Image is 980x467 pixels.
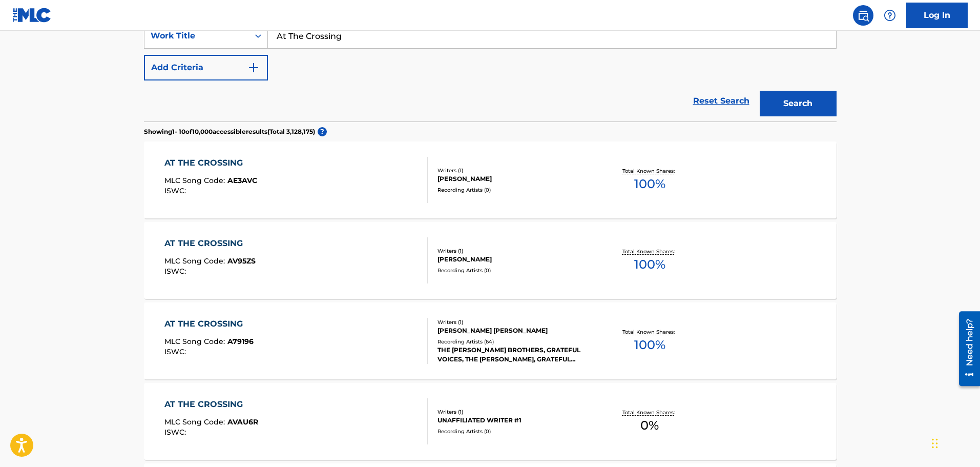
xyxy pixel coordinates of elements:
p: Total Known Shares: [622,248,677,255]
div: Writers ( 1 ) [437,408,592,416]
span: ISWC : [164,186,189,195]
div: Writers ( 1 ) [437,247,592,255]
span: ? [318,127,327,136]
span: AE3AVC [227,176,257,185]
span: 100 % [634,175,665,193]
div: UNAFFILIATED WRITER #1 [437,416,592,425]
div: Recording Artists ( 0 ) [437,186,592,194]
span: 0 % [640,416,659,435]
div: Work Title [151,30,243,42]
div: Recording Artists ( 0 ) [437,428,592,435]
div: AT THE CROSSING [164,237,256,250]
span: ISWC : [164,428,189,437]
button: Search [760,91,837,116]
div: THE [PERSON_NAME] BROTHERS, GRATEFUL VOICES, THE [PERSON_NAME], GRATEFUL VOICES, GRATEFUL VOICES [437,346,592,364]
span: A79196 [227,337,254,346]
a: Reset Search [688,90,755,112]
div: [PERSON_NAME] [437,255,592,264]
span: ISWC : [164,267,189,276]
p: Showing 1 - 10 of 10,000 accessible results (Total 3,128,175 ) [144,127,315,136]
iframe: Resource Center [951,307,980,390]
a: Public Search [853,5,873,26]
span: MLC Song Code : [164,256,227,266]
div: Writers ( 1 ) [437,318,592,326]
div: AT THE CROSSING [164,318,254,330]
span: AV95ZS [227,256,256,266]
a: AT THE CROSSINGMLC Song Code:AE3AVCISWC:Writers (1)[PERSON_NAME]Recording Artists (0)Total Known ... [144,141,837,218]
img: MLC Logo [12,8,52,23]
span: MLC Song Code : [164,417,227,427]
a: Log In [906,3,968,28]
div: Recording Artists ( 0 ) [437,267,592,274]
iframe: Chat Widget [929,418,980,467]
div: Drag [932,428,938,459]
div: Help [880,5,900,26]
div: [PERSON_NAME] [PERSON_NAME] [437,326,592,335]
div: Writers ( 1 ) [437,167,592,174]
img: 9d2ae6d4665cec9f34b9.svg [247,62,260,74]
img: help [884,9,896,22]
img: search [857,9,869,22]
span: 100 % [634,255,665,274]
p: Total Known Shares: [622,328,677,336]
div: Recording Artists ( 64 ) [437,338,592,346]
span: MLC Song Code : [164,337,227,346]
a: AT THE CROSSINGMLC Song Code:AVAU6RISWC:Writers (1)UNAFFILIATED WRITER #1Recording Artists (0)Tot... [144,383,837,460]
a: AT THE CROSSINGMLC Song Code:A79196ISWC:Writers (1)[PERSON_NAME] [PERSON_NAME]Recording Artists (... [144,302,837,379]
form: Search Form [144,23,837,121]
span: 100 % [634,336,665,354]
p: Total Known Shares: [622,409,677,416]
a: AT THE CROSSINGMLC Song Code:AV95ZSISWC:Writers (1)[PERSON_NAME]Recording Artists (0)Total Known ... [144,222,837,299]
div: AT THE CROSSING [164,398,258,411]
div: [PERSON_NAME] [437,174,592,184]
span: AVAU6R [227,417,258,427]
div: AT THE CROSSING [164,157,257,169]
span: MLC Song Code : [164,176,227,185]
span: ISWC : [164,347,189,356]
p: Total Known Shares: [622,167,677,175]
button: Add Criteria [144,55,268,80]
